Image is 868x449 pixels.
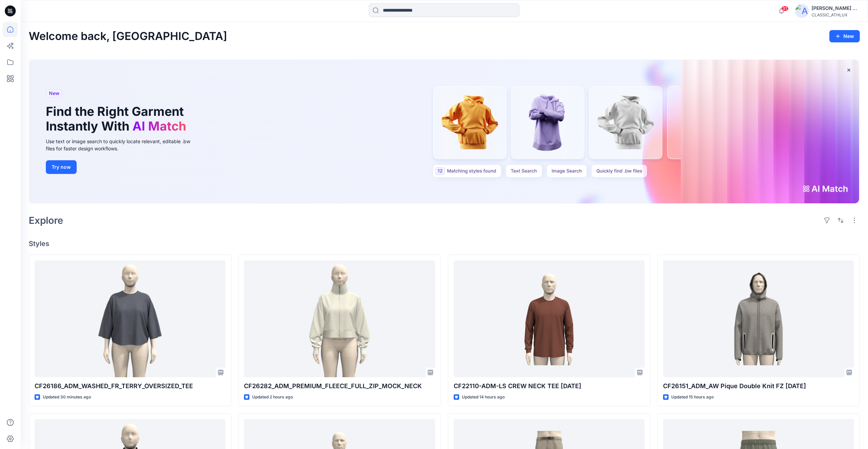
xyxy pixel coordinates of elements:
[29,215,63,226] h2: Explore
[462,394,505,401] p: Updated 14 hours ago
[663,260,854,377] a: CF26151_ADM_AW Pique Double Knit FZ 05OCT25
[46,138,200,152] div: Use text or image search to quickly locate relevant, editable .bw files for faster design workflows.
[781,6,789,11] span: 31
[49,89,60,97] span: New
[43,394,91,401] p: Updated 30 minutes ago
[244,381,435,391] p: CF26282_ADM_PREMIUM_FLEECE_FULL_ZIP_MOCK_NECK
[812,4,859,12] div: [PERSON_NAME] Cfai
[46,104,190,134] h1: Find the Right Garment Instantly With
[252,394,293,401] p: Updated 2 hours ago
[132,119,186,134] span: AI Match
[454,381,645,391] p: CF22110-ADM-LS CREW NECK TEE [DATE]
[29,30,227,43] h2: Welcome back, [GEOGRAPHIC_DATA]
[671,394,714,401] p: Updated 15 hours ago
[35,260,225,377] a: CF26186_ADM_WASHED_FR_TERRY_OVERSIZED_TEE
[812,12,859,17] div: CLASSIC_ATHLUX
[829,30,860,42] button: New
[46,160,77,174] button: Try now
[795,4,809,18] img: avatar
[454,260,645,377] a: CF22110-ADM-LS CREW NECK TEE 04OCT25
[29,240,860,248] h4: Styles
[663,381,854,391] p: CF26151_ADM_AW Pique Double Knit FZ [DATE]
[244,260,435,377] a: CF26282_ADM_PREMIUM_FLEECE_FULL_ZIP_MOCK_NECK
[35,381,225,391] p: CF26186_ADM_WASHED_FR_TERRY_OVERSIZED_TEE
